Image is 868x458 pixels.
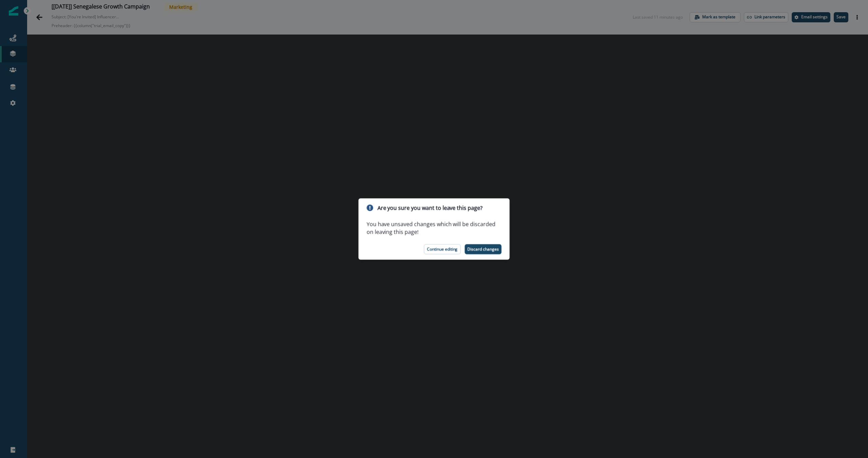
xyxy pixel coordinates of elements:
p: Discard changes [467,247,499,252]
p: You have unsaved changes which will be discarded on leaving this page! [367,220,501,236]
p: Continue editing [427,247,458,252]
button: Discard changes [465,244,501,254]
button: Continue editing [424,244,460,254]
p: Are you sure you want to leave this page? [377,204,482,212]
